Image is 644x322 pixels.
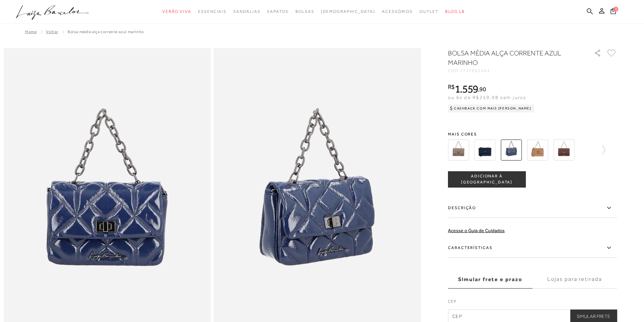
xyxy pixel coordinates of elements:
[448,95,526,100] span: ou 6x de R$259,98 sem juros
[321,9,375,14] span: [DEMOGRAPHIC_DATA]
[448,140,469,160] img: BOLSA DE MATELASSÊ COM BOLSO FRONTAL EM COURO CINZA DUMBO MÉDIA
[382,5,413,18] a: noSubCategoriesText
[233,9,260,14] span: Sandálias
[25,29,37,34] a: Home
[162,9,191,14] span: Verão Viva
[295,5,314,18] a: noSubCategoriesText
[448,228,505,233] a: Acesse o Guia de Cuidados
[448,173,525,185] span: ADICIONAR À [GEOGRAPHIC_DATA]
[420,9,438,14] span: Outlet
[445,5,465,18] a: BLOG LB
[233,5,260,18] a: noSubCategoriesText
[295,9,314,14] span: Bolsas
[609,7,618,17] button: 0
[614,7,618,11] span: 0
[455,83,478,95] span: 1.559
[478,86,486,92] i: ,
[420,5,438,18] a: noSubCategoriesText
[321,5,375,18] a: noSubCategoriesText
[448,171,526,188] button: ADICIONAR À [GEOGRAPHIC_DATA]
[382,9,413,14] span: Acessórios
[448,238,617,258] label: Características
[68,29,144,34] span: BOLSA MÉDIA ALÇA CORRENTE AZUL MARINHO
[445,9,465,14] span: BLOG LB
[527,140,548,160] img: BOLSA MÉDIA ALÇA CORRENTE BEGE
[198,9,226,14] span: Essenciais
[162,5,191,18] a: noSubCategoriesText
[448,132,617,136] span: Mais cores
[448,198,617,218] label: Descrição
[479,85,486,93] span: 90
[501,140,522,160] img: BOLSA MÉDIA ALÇA CORRENTE AZUL MARINHO
[448,69,583,73] div: CÓD:
[460,68,490,73] span: 7777065464
[448,104,534,113] div: Cashback com Mais [PERSON_NAME]
[448,270,532,289] label: Simular frete e prazo
[474,140,495,160] img: BOLSA MÉDIA ALÇA CORRENTE AZUL
[448,48,575,67] h1: BOLSA MÉDIA ALÇA CORRENTE AZUL MARINHO
[448,84,455,90] i: R$
[198,5,226,18] a: noSubCategoriesText
[267,9,288,14] span: Sapatos
[553,140,574,160] img: BOLSA MÉDIA ALÇA CORRENTE CAFÉ
[46,29,58,34] a: Voltar
[267,5,288,18] a: noSubCategoriesText
[448,298,617,308] label: CEP
[532,270,617,289] label: Lojas para retirada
